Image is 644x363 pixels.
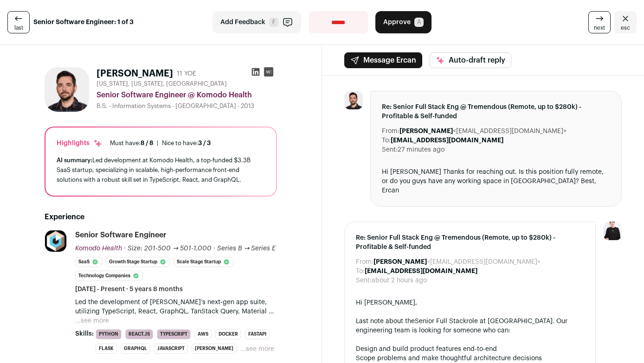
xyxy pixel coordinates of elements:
span: F [269,18,278,27]
img: 3c9eb7b8cf6c2eb22748b1898e3c38197f7b5d4a2fad8bc429e2f570daa9839c [45,67,89,112]
span: A [414,18,424,27]
div: 11 YOE [177,69,196,78]
span: Approve [383,18,411,27]
a: Senior Full Stack [415,318,466,325]
span: 8 / 8 [141,140,153,146]
h2: Experience [45,211,277,223]
div: Hi [PERSON_NAME], [356,298,584,307]
li: TypeScript [157,329,191,339]
strong: Senior Software Engineer: 1 of 3 [33,18,134,27]
b: [EMAIL_ADDRESS][DOMAIN_NAME] [391,137,503,144]
dt: Sent: [382,145,398,154]
div: Senior Software Engineer [75,230,167,240]
b: [PERSON_NAME] [399,128,453,134]
span: · [213,244,215,253]
span: esc [621,24,630,32]
div: B.S. - Information Systems - [GEOGRAPHIC_DATA] - 2013 [97,102,277,110]
button: Approve A [375,11,431,33]
dd: <[EMAIL_ADDRESS][DOMAIN_NAME]> [374,257,541,267]
li: AWS [194,329,212,339]
dd: 27 minutes ago [398,145,444,154]
div: Must have: [110,140,153,147]
li: Technology Companies [75,271,143,281]
li: Docker [215,329,241,339]
ul: | [110,140,211,147]
span: 3 / 3 [198,140,211,146]
li: Python [96,329,122,339]
div: Last note about the role at [GEOGRAPHIC_DATA]. Our engineering team is looking for someone who can: [356,317,584,335]
dt: From: [356,257,374,267]
li: Scope problems and make thoughtful architecture decisions [356,354,584,363]
dt: To: [382,136,391,145]
span: · Size: 201-500 → 501-1,000 [124,245,212,252]
a: last [7,11,30,33]
li: FastAPI [245,329,270,339]
span: Add Feedback [220,18,265,27]
dt: Sent: [356,276,372,285]
button: Add Feedback F [213,11,301,33]
h1: [PERSON_NAME] [97,67,173,80]
b: [PERSON_NAME] [374,259,427,265]
span: Re: Senior Full Stack Eng @ Tremendous (Remote, up to $280k) - Profitable & Self-funded [382,102,610,121]
div: Nice to have: [162,140,211,147]
li: JavaScript [154,344,188,354]
dd: <[EMAIL_ADDRESS][DOMAIN_NAME]> [399,127,567,136]
div: Hi [PERSON_NAME] Thanks for reaching out. Is this position fully remote, or do you guys have any ... [382,167,610,195]
img: b5be2a9e79e75497d5d3e843e0f632e67eecb928d3675b537a8fa936cab5b1b8.jpg [45,230,66,252]
span: Series B → Series E [217,245,276,252]
span: Re: Senior Full Stack Eng @ Tremendous (Remote, up to $280k) - Profitable & Self-funded [356,233,584,252]
li: Flask [96,344,117,354]
div: Senior Software Engineer @ Komodo Health [97,89,277,101]
span: AI summary: [57,157,92,163]
li: GraphQL [121,344,150,354]
button: Message Ercan [344,52,422,68]
p: Led the development of [PERSON_NAME]’s next-gen app suite, utilizing TypeScript, React, GraphQL, ... [75,298,277,316]
li: Scale Stage Startup [174,257,233,267]
button: ...see more [240,344,274,354]
div: Highlights [57,139,103,148]
div: Led development at Komodo Health, a top-funded $3.3B SaaS startup, specializing in scalable, high... [57,155,265,185]
dd: about 2 hours ago [372,276,427,285]
span: [DATE] - Present · 5 years 8 months [75,285,183,294]
li: Growth Stage Startup [106,257,170,267]
span: next [594,24,605,32]
span: [US_STATE], [US_STATE], [GEOGRAPHIC_DATA] [97,80,227,88]
li: [PERSON_NAME] [192,344,237,354]
li: React.js [125,329,153,339]
b: [EMAIL_ADDRESS][DOMAIN_NAME] [365,268,477,274]
img: 9240684-medium_jpg [603,222,622,240]
span: Komodo Health [75,245,122,252]
dt: To: [356,267,365,276]
button: ...see more [75,316,109,325]
a: Close [614,11,637,33]
span: Skills: [75,329,94,338]
span: last [14,24,23,32]
dt: From: [382,127,399,136]
li: SaaS [75,257,102,267]
li: Design and build product features end-to-end [356,344,584,354]
button: Auto-draft reply [430,52,511,68]
a: next [588,11,611,33]
img: 3c9eb7b8cf6c2eb22748b1898e3c38197f7b5d4a2fad8bc429e2f570daa9839c [344,91,363,109]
